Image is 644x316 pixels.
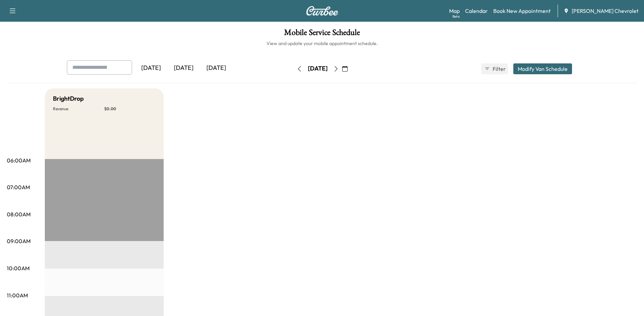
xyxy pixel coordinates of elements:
a: Book New Appointment [493,7,551,15]
h5: BrightDrop [53,94,84,103]
p: 10:00AM [7,264,30,272]
p: 09:00AM [7,237,31,245]
p: Revenue [53,106,104,112]
h1: Mobile Service Schedule [7,28,637,40]
p: 07:00AM [7,183,30,191]
a: MapBeta [449,7,460,15]
img: Curbee Logo [306,6,338,16]
div: Beta [453,14,460,19]
span: [PERSON_NAME] Chevrolet [572,7,639,15]
div: [DATE] [308,64,328,73]
span: Filter [493,65,505,73]
div: [DATE] [200,60,233,76]
h6: View and update your mobile appointment schedule. [7,40,637,47]
p: 06:00AM [7,156,31,164]
button: Modify Van Schedule [513,63,572,74]
div: [DATE] [167,60,200,76]
button: Filter [481,63,508,74]
div: [DATE] [135,60,167,76]
p: 08:00AM [7,210,31,218]
a: Calendar [465,7,488,15]
p: $ 0.00 [104,106,155,112]
p: 11:00AM [7,291,28,299]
